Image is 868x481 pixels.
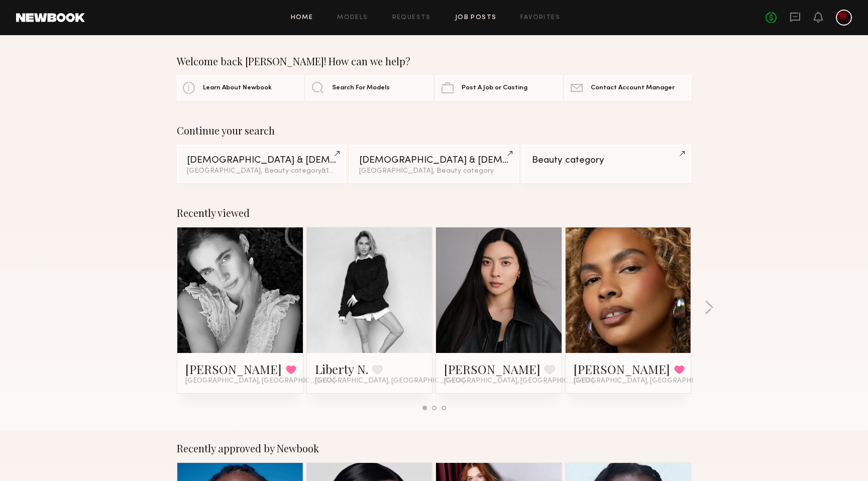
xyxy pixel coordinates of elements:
div: Welcome back [PERSON_NAME]! How can we help? [177,55,691,67]
a: [PERSON_NAME] [185,361,282,377]
span: [GEOGRAPHIC_DATA], [GEOGRAPHIC_DATA] [444,377,594,385]
div: [DEMOGRAPHIC_DATA] & [DEMOGRAPHIC_DATA] Models [359,156,508,165]
a: Home [291,15,313,21]
a: [DEMOGRAPHIC_DATA] & [DEMOGRAPHIC_DATA] Models[GEOGRAPHIC_DATA], Beauty category [349,145,518,183]
a: Favorites [520,15,560,21]
a: Liberty N. [315,361,368,377]
a: Models [337,15,368,21]
a: Contact Account Manager [565,75,691,100]
div: Beauty category [532,156,681,165]
div: [GEOGRAPHIC_DATA], Beauty category [187,168,336,175]
a: Job Posts [455,15,497,21]
div: Recently approved by Newbook [177,442,691,454]
a: Beauty category [522,145,691,183]
a: Search For Models [306,75,432,100]
a: Requests [392,15,431,21]
a: Post A Job or Casting [436,75,562,100]
span: & 1 other filter [321,168,365,174]
a: [DEMOGRAPHIC_DATA] & [DEMOGRAPHIC_DATA] Models[GEOGRAPHIC_DATA], Beauty category&1other filter [177,145,346,183]
a: [PERSON_NAME] [444,361,540,377]
span: [GEOGRAPHIC_DATA], [GEOGRAPHIC_DATA] [315,377,465,385]
a: [PERSON_NAME] [574,361,670,377]
div: Continue your search [177,125,691,137]
div: [DEMOGRAPHIC_DATA] & [DEMOGRAPHIC_DATA] Models [187,156,336,165]
span: Post A Job or Casting [462,85,527,91]
div: Recently viewed [177,207,691,219]
a: Learn About Newbook [177,75,303,100]
span: Learn About Newbook [203,85,272,91]
span: [GEOGRAPHIC_DATA], [GEOGRAPHIC_DATA] [185,377,335,385]
span: Search For Models [332,85,390,91]
div: [GEOGRAPHIC_DATA], Beauty category [359,168,508,175]
span: [GEOGRAPHIC_DATA], [GEOGRAPHIC_DATA] [574,377,723,385]
span: Contact Account Manager [591,85,675,91]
